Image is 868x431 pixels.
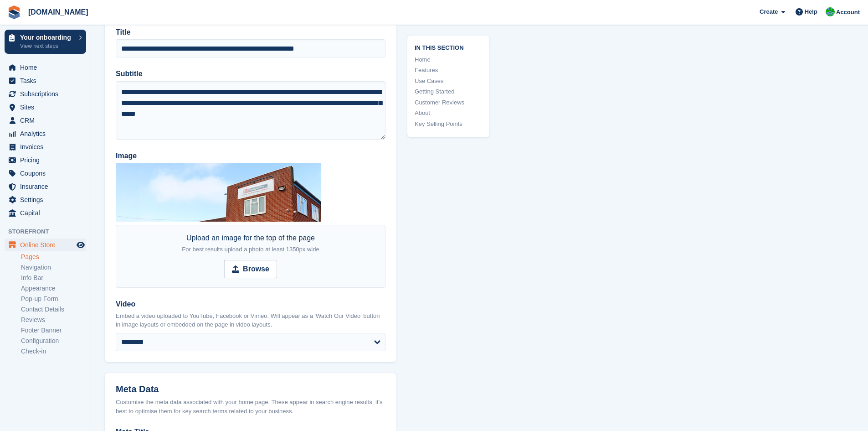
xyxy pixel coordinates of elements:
[20,207,75,219] span: Capital
[5,114,86,127] a: menu
[182,233,319,254] div: Upload an image for the top of the page
[5,30,86,54] a: Your onboarding View next steps
[21,284,86,293] a: Appearance
[20,239,75,251] span: Online Store
[5,180,86,193] a: menu
[7,5,21,19] img: stora-icon-8386f47178a22dfd0bd8f6a31ec36ba5ce8667c1dd55bd0f319d3a0aa187defe.svg
[116,163,321,222] img: Website%20Long%20Banners%20(1).jpg
[25,5,92,20] a: [DOMAIN_NAME]
[224,260,277,278] input: Browse
[415,109,482,118] a: About
[760,7,778,16] span: Create
[20,101,75,114] span: Sites
[21,263,86,272] a: Navigation
[21,274,86,282] a: Info Bar
[8,227,91,236] span: Storefront
[5,88,86,100] a: menu
[5,207,86,219] a: menu
[21,295,86,303] a: Pop-up Form
[805,7,817,16] span: Help
[21,305,86,314] a: Contact Details
[5,193,86,206] a: menu
[20,127,75,140] span: Analytics
[116,312,385,329] p: Embed a video uploaded to YouTube, Facebook or Vimeo. Will appear as a 'Watch Our Video' button i...
[116,151,385,161] label: Image
[20,154,75,166] span: Pricing
[21,347,86,356] a: Check-in
[243,264,269,275] strong: Browse
[20,180,75,193] span: Insurance
[415,87,482,96] a: Getting Started
[415,55,482,64] a: Home
[415,66,482,75] a: Features
[20,114,75,127] span: CRM
[20,88,75,100] span: Subscriptions
[20,193,75,206] span: Settings
[21,326,86,335] a: Footer Banner
[415,98,482,107] a: Customer Reviews
[182,246,319,253] span: For best results upload a photo at least 1350px wide
[5,239,86,251] a: menu
[20,61,75,74] span: Home
[5,167,86,180] a: menu
[5,74,86,87] a: menu
[116,68,385,79] label: Subtitle
[20,34,74,41] p: Your onboarding
[5,154,86,166] a: menu
[20,74,75,87] span: Tasks
[415,43,482,52] span: In this section
[75,239,86,250] a: Preview store
[20,167,75,180] span: Coupons
[20,42,74,50] p: View next steps
[116,27,385,38] label: Title
[5,61,86,74] a: menu
[5,101,86,114] a: menu
[116,398,385,415] div: Customise the meta data associated with your home page. These appear in search engine results, it...
[21,337,86,345] a: Configuration
[21,253,86,261] a: Pages
[116,384,385,395] h2: Meta Data
[5,140,86,153] a: menu
[836,8,860,17] span: Account
[21,316,86,324] a: Reviews
[116,299,385,310] label: Video
[415,119,482,129] a: Key Selling Points
[20,140,75,153] span: Invoices
[5,127,86,140] a: menu
[826,7,835,16] img: Mark Bignell
[415,77,482,86] a: Use Cases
